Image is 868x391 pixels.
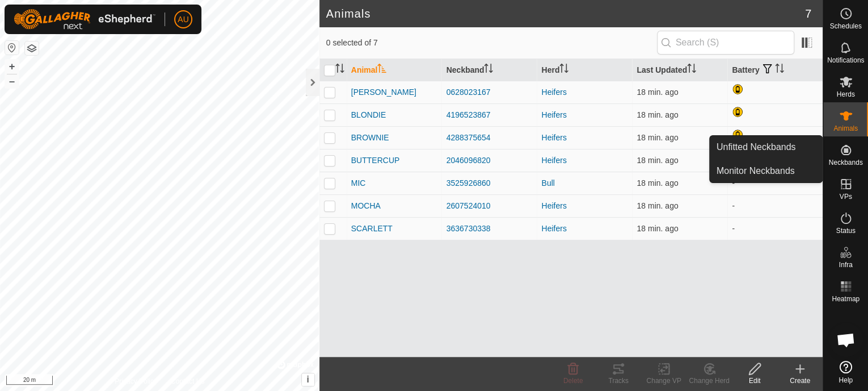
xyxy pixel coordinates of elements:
span: Schedules [829,23,861,30]
span: [PERSON_NAME] [351,86,416,98]
div: Heifers [541,132,627,144]
span: MOCHA [351,200,381,212]
span: BROWNIE [351,132,389,144]
span: Oct 7, 2025, 7:33 PM [637,224,678,233]
div: Edit [732,376,777,386]
button: + [5,60,19,73]
span: Notifications [827,57,864,64]
div: Tracks [596,376,641,386]
button: Reset Map [5,41,19,55]
a: Monitor Neckbands [710,160,822,182]
span: BUTTERCUP [351,155,400,167]
span: Oct 7, 2025, 7:33 PM [637,178,678,188]
a: Help [823,356,868,388]
div: Heifers [541,200,627,212]
div: Heifers [541,86,627,98]
a: Unfitted Neckbands [710,136,822,159]
div: Heifers [541,109,627,121]
th: Neckband [441,59,537,81]
div: Change VP [641,376,686,386]
a: Contact Us [171,376,204,386]
span: Herds [836,91,854,98]
span: Oct 7, 2025, 7:33 PM [637,201,678,210]
p-sorticon: Activate to sort [377,65,386,74]
span: Neckbands [828,159,862,166]
span: MIC [351,177,366,189]
span: AU [178,14,188,26]
span: Heatmap [832,296,859,302]
th: Battery [727,59,823,81]
p-sorticon: Activate to sort [484,65,493,74]
span: Status [836,227,855,234]
span: SCARLETT [351,223,393,235]
td: - [727,217,823,240]
span: Unfitted Neckbands [717,140,796,154]
div: 2046096820 [446,155,532,167]
h2: Animals [326,7,805,20]
td: - [727,172,823,194]
div: 4288375654 [446,132,532,144]
span: Delete [563,377,583,385]
span: Oct 7, 2025, 7:33 PM [637,156,678,165]
span: 0 selected of 7 [326,37,657,49]
div: Bull [541,177,627,189]
span: Oct 7, 2025, 7:33 PM [637,110,678,119]
div: Change Herd [686,376,732,386]
span: Oct 7, 2025, 7:33 PM [637,133,678,142]
p-sorticon: Activate to sort [775,65,784,74]
th: Herd [537,59,632,81]
span: Infra [838,261,852,268]
div: Open chat [829,323,863,357]
div: 2607524010 [446,200,532,212]
div: Heifers [541,155,627,167]
span: BLONDIE [351,109,386,121]
div: 4196523867 [446,109,532,121]
th: Last Updated [632,59,727,81]
span: i [306,375,309,384]
button: Map Layers [25,41,39,55]
span: Monitor Neckbands [717,164,795,178]
p-sorticon: Activate to sort [335,65,344,74]
span: Help [838,377,853,384]
span: Animals [833,125,858,132]
div: 3525926860 [446,177,532,189]
th: Animal [347,59,442,81]
div: Create [777,376,823,386]
div: 0628023167 [446,86,532,98]
button: i [302,373,314,386]
span: 7 [805,5,811,22]
input: Search (S) [657,31,794,55]
button: – [5,74,19,88]
span: VPs [839,193,852,200]
img: Gallagher Logo [14,9,155,30]
td: - [727,194,823,217]
p-sorticon: Activate to sort [687,65,696,74]
div: 3636730338 [446,223,532,235]
p-sorticon: Activate to sort [559,65,568,74]
a: Privacy Policy [115,376,157,386]
div: Heifers [541,223,627,235]
span: Oct 7, 2025, 7:33 PM [637,88,678,97]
